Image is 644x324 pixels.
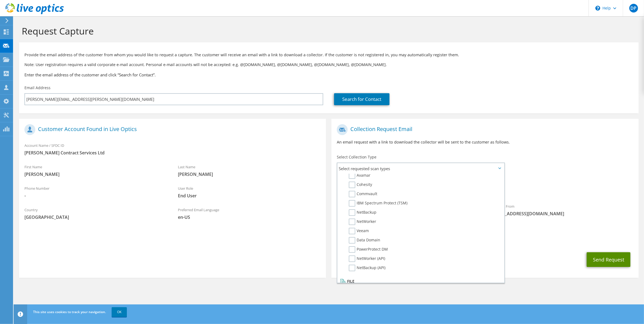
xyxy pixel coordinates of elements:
[33,310,106,314] span: This site uses cookies to track your navigation.
[19,204,172,223] div: Country
[339,278,501,285] li: File
[178,214,321,220] span: en-US
[337,163,504,174] span: Select requested scan types
[331,201,485,225] div: To
[331,176,638,198] div: Requested Collections
[172,204,326,223] div: Preferred Email Language
[24,124,318,135] h1: Customer Account Found in Live Optics
[349,256,385,262] label: NetWorker (API)
[19,161,172,180] div: First Name
[24,62,633,68] p: Note: User registration requires a valid corporate e-mail account. Personal e-mail accounts will ...
[349,265,385,271] label: NetBackup (API)
[24,72,633,78] h3: Enter the email address of the customer and click “Search for Contact”.
[337,139,633,145] p: An email request with a link to download the collector will be sent to the customer as follows.
[178,193,321,199] span: End User
[595,6,600,11] svg: \n
[331,228,638,247] div: CC & Reply To
[24,52,633,58] p: Provide the email address of the customer from whom you would like to request a capture. The cust...
[349,237,380,244] label: Data Domain
[349,200,407,207] label: IBM Spectrum Protect (TSM)
[349,209,376,216] label: NetBackup
[349,219,376,225] label: NetWorker
[485,201,639,219] div: Sender & From
[172,183,326,201] div: User Role
[491,211,633,217] span: [EMAIL_ADDRESS][DOMAIN_NAME]
[587,252,630,267] button: Send Request
[349,228,369,234] label: Veeam
[112,307,127,317] a: OK
[24,193,167,199] span: -
[178,171,321,177] span: [PERSON_NAME]
[24,171,167,177] span: [PERSON_NAME]
[19,183,172,201] div: Phone Number
[172,161,326,180] div: Last Name
[337,124,630,135] h1: Collection Request Email
[629,4,638,13] span: DP
[349,246,388,253] label: PowerProtect DM
[349,182,372,188] label: Cohesity
[19,140,326,158] div: Account Name / SFDC ID
[24,85,51,91] label: Email Address
[22,25,633,37] h1: Request Capture
[24,214,167,220] span: [GEOGRAPHIC_DATA]
[349,172,370,179] label: Avamar
[349,191,377,197] label: Commvault
[24,150,321,156] span: [PERSON_NAME] Contract Services Ltd
[337,154,376,160] label: Select Collection Type
[334,93,389,105] a: Search for Contact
